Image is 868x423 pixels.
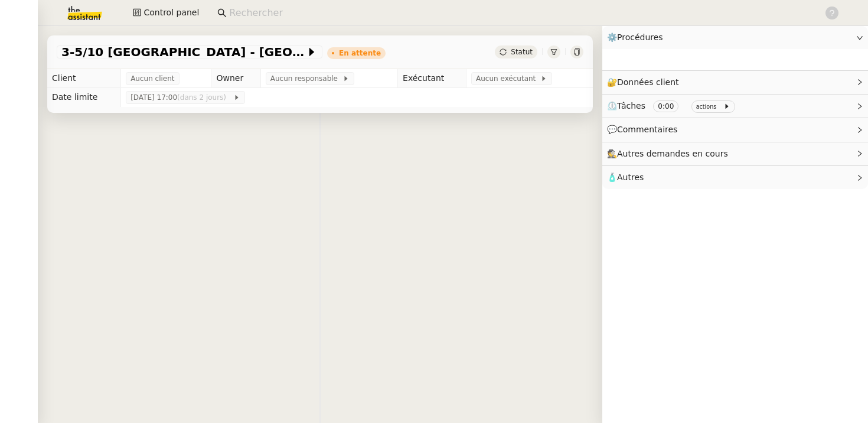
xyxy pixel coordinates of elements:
[607,149,733,158] span: 🕵️
[696,103,717,110] small: actions
[47,88,121,107] td: Date limite
[617,149,728,158] span: Autres demandes en cours
[602,95,868,118] div: ⏲️Tâches 0:00 actions
[47,69,121,88] td: Client
[602,166,868,189] div: 🧴Autres
[143,6,199,19] span: Control panel
[607,76,684,89] span: 🔐
[339,50,381,57] div: En attente
[653,100,678,112] nz-tag: 0:00
[229,5,812,21] input: Rechercher
[617,77,679,87] span: Données client
[617,32,663,42] span: Procédures
[602,71,868,94] div: 🔐Données client
[617,125,677,134] span: Commentaires
[130,92,233,103] span: [DATE] 17:00
[130,73,174,84] span: Aucun client
[607,101,740,110] span: ⏲️
[398,69,466,88] td: Exécutant
[211,69,260,88] td: Owner
[602,118,868,141] div: 💬Commentaires
[270,73,342,84] span: Aucun responsable
[177,93,229,102] span: (dans 2 jours)
[607,125,683,134] span: 💬
[617,173,644,182] span: Autres
[602,26,868,49] div: ⚙️Procédures
[511,48,533,56] span: Statut
[61,46,306,58] span: 3-5/10 [GEOGRAPHIC_DATA] - [GEOGRAPHIC_DATA]
[617,101,645,110] span: Tâches
[476,73,540,84] span: Aucun exécutant
[126,5,206,21] button: Control panel
[607,31,668,44] span: ⚙️
[602,142,868,165] div: 🕵️Autres demandes en cours
[607,173,644,182] span: 🧴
